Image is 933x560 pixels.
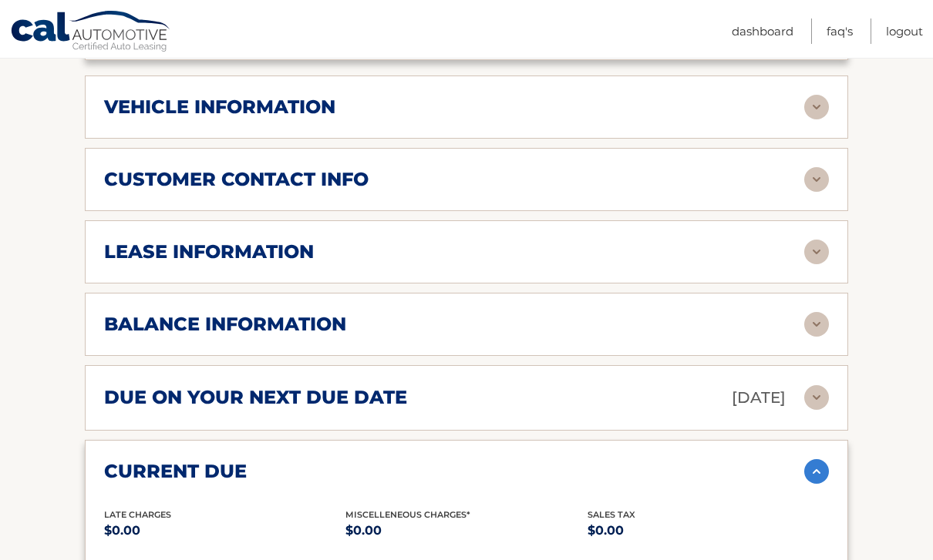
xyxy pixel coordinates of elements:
img: accordion-rest.svg [804,167,829,192]
a: Logout [886,18,923,44]
img: accordion-rest.svg [804,95,829,119]
a: Cal Automotive [10,10,172,55]
h2: customer contact info [104,168,369,191]
h2: balance information [104,313,346,336]
img: accordion-rest.svg [804,240,829,264]
h2: lease information [104,240,314,263]
span: Miscelleneous Charges* [345,509,470,520]
p: $0.00 [588,520,829,542]
img: accordion-rest.svg [804,312,829,337]
h2: due on your next due date [104,386,407,409]
h2: vehicle information [104,96,335,119]
span: Sales Tax [588,509,635,520]
a: Dashboard [732,18,793,44]
span: Late Charges [104,509,171,520]
p: $0.00 [104,520,345,542]
p: $0.00 [345,520,587,542]
h2: current due [104,460,247,483]
p: [DATE] [732,384,786,411]
a: FAQ's [827,18,853,44]
img: accordion-active.svg [804,459,829,484]
img: accordion-rest.svg [804,385,829,410]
